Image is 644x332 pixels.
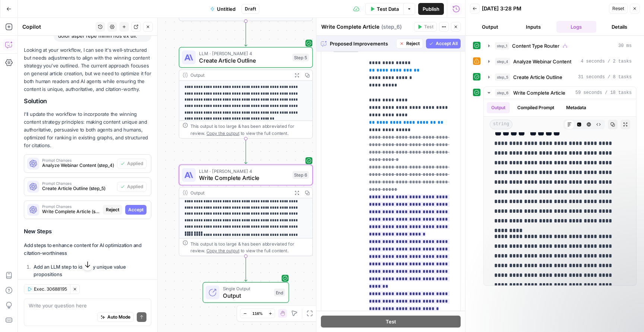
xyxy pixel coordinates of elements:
[426,39,461,48] button: Accept All
[562,102,591,113] button: Metadata
[24,284,70,294] button: Exec. 30688195
[128,206,143,213] span: Accept
[223,291,271,300] span: Output
[513,73,562,81] span: Create Article Outline
[190,240,309,254] div: This output is too large & has been abbreviated for review. to view the full content.
[513,21,553,33] button: Inputs
[612,5,624,12] span: Reset
[244,21,247,46] g: Edge from step_4 to step_5
[223,285,271,292] span: Single Output
[42,185,114,192] span: Create Article Outline (step_5)
[321,23,379,31] textarea: Write Complete Article
[512,42,559,50] span: Content Type Router
[199,168,289,175] span: LLM · [PERSON_NAME] 4
[470,21,510,33] button: Output
[484,71,636,83] button: 31 seconds / 8 tasks
[22,23,93,31] div: Copilot
[199,174,289,182] span: Write Complete Article
[484,87,636,99] button: 59 seconds / 18 tasks
[199,50,289,57] span: LLM · [PERSON_NAME] 4
[609,4,628,13] button: Reset
[581,58,632,65] span: 4 seconds / 2 tasks
[293,54,309,61] div: Step 5
[490,120,512,129] span: string
[513,89,565,97] span: Write Complete Article
[117,182,146,192] button: Applied
[107,314,130,320] span: Auto Mode
[513,102,559,113] button: Compiled Prompt
[24,110,151,150] p: I'll update the workflow to incorporate the winning content strategy principles: making content u...
[24,98,151,105] h2: Solution
[244,256,247,281] g: Edge from step_6 to end
[97,312,134,322] button: Auto Mode
[127,183,143,190] span: Applied
[42,181,114,185] span: Prompt Changes
[599,21,640,33] button: Details
[245,6,256,12] span: Draft
[396,39,423,48] button: Reject
[127,160,143,167] span: Applied
[274,288,285,296] div: End
[381,23,402,31] span: ( step_6 )
[330,40,393,47] span: Proposed Improvements
[217,5,236,13] span: Untitled
[556,21,597,33] button: Logs
[206,3,240,15] button: Untitled
[24,46,151,94] p: Looking at your workflow, I can see it's well-structured but needs adjustments to align with the ...
[436,40,458,47] span: Accept All
[252,310,263,316] span: 116%
[42,162,114,169] span: Analyze Webinar Content (step_4)
[495,73,510,81] span: step_5
[513,58,571,65] span: Analyze Webinar Content
[34,264,126,277] strong: Add an LLM step to identify unique value propositions
[199,56,289,65] span: Create Article Outline
[34,286,67,293] span: Exec. 30688195
[42,158,114,162] span: Prompt Changes
[179,282,313,303] div: Single OutputOutputEnd
[125,205,146,215] button: Accept
[484,40,636,52] button: 30 ms
[575,89,632,96] span: 59 seconds / 18 tasks
[484,56,636,67] button: 4 seconds / 2 tasks
[24,227,151,237] h3: New Steps
[495,42,509,50] span: step_1
[618,42,632,49] span: 30 ms
[24,242,142,256] strong: Add steps to enhance content for AI optimization and citation-worthiness
[42,205,100,208] span: Prompt Changes
[424,23,433,30] span: Test
[406,40,420,47] span: Reject
[418,3,444,15] button: Publish
[365,3,403,15] button: Test Data
[495,58,510,65] span: step_4
[423,5,439,13] span: Publish
[206,130,239,136] span: Copy the output
[293,171,309,179] div: Step 6
[42,208,100,215] span: Write Complete Article (step_6)
[495,89,510,97] span: step_6
[386,318,396,325] span: Test
[244,139,247,164] g: Edge from step_5 to step_6
[103,205,122,215] button: Reject
[321,316,461,328] button: Test
[190,189,289,196] div: Output
[484,99,636,285] div: 59 seconds / 18 tasks
[377,5,399,13] span: Test Data
[414,22,437,32] button: Test
[578,74,632,80] span: 31 seconds / 8 tasks
[190,72,289,79] div: Output
[206,248,239,253] span: Copy the output
[487,102,510,113] button: Output
[117,159,146,168] button: Applied
[190,123,309,136] div: This output is too large & has been abbreviated for review. to view the full content.
[106,206,119,213] span: Reject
